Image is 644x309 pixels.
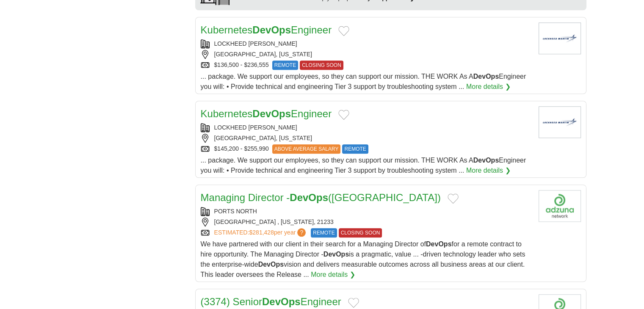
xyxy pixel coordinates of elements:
div: [GEOGRAPHIC_DATA], [US_STATE] [201,134,532,143]
img: Lockheed Martin logo [539,106,581,138]
span: CLOSING SOON [339,228,382,237]
strong: DevOps [262,296,301,307]
strong: DevOps [426,240,451,248]
div: $145,200 - $255,990 [201,144,532,154]
a: More details ❯ [311,270,355,280]
div: $136,500 - $236,555 [201,61,532,70]
span: CLOSING SOON [300,61,343,70]
span: We have partnered with our client in their search for a Managing Director of for a remote contrac... [201,240,525,278]
span: ? [297,228,306,237]
a: KubernetesDevOpsEngineer [201,108,332,119]
a: More details ❯ [466,82,511,92]
strong: DevOps [252,108,291,119]
div: PORTS NORTH [201,207,532,216]
a: KubernetesDevOpsEngineer [201,24,332,36]
span: ABOVE AVERAGE SALARY [272,144,341,154]
button: Add to favorite jobs [348,298,359,308]
span: REMOTE [272,61,298,70]
button: Add to favorite jobs [338,110,349,120]
span: REMOTE [311,228,337,237]
strong: DevOps [473,73,499,80]
button: Add to favorite jobs [338,26,349,36]
strong: DevOps [473,157,499,164]
div: [GEOGRAPHIC_DATA], [US_STATE] [201,50,532,59]
img: Company logo [539,190,581,222]
span: REMOTE [342,144,368,154]
a: (3374) SeniorDevOpsEngineer [201,296,341,307]
button: Add to favorite jobs [448,193,459,204]
a: LOCKHEED [PERSON_NAME] [214,124,297,131]
span: ... package. We support our employees, so they can support our mission. THE WORK As A Engineer yo... [201,73,526,90]
span: ... package. We support our employees, so they can support our mission. THE WORK As A Engineer yo... [201,157,526,174]
strong: DevOps [252,24,291,36]
div: [GEOGRAPHIC_DATA] , [US_STATE], 21233 [201,218,532,226]
a: More details ❯ [466,166,511,176]
strong: DevOps [323,251,349,258]
a: ESTIMATED:$281,428per year? [214,228,308,237]
a: LOCKHEED [PERSON_NAME] [214,40,297,47]
strong: DevOps [290,192,328,203]
a: Managing Director -DevOps([GEOGRAPHIC_DATA]) [201,192,441,203]
img: Lockheed Martin logo [539,22,581,54]
strong: DevOps [258,261,284,268]
span: $281,428 [249,229,274,236]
